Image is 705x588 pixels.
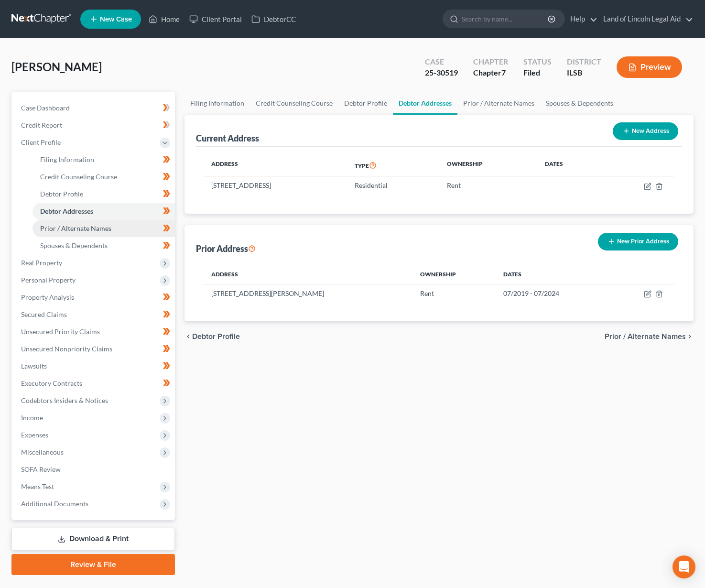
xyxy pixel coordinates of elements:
[425,67,458,78] div: 25-30519
[598,11,693,28] a: Land of Lincoln Legal Aid
[100,16,132,23] span: New Case
[605,333,686,340] span: Prior / Alternate Names
[439,154,537,176] th: Ownership
[21,362,47,370] span: Lawsuits
[192,333,240,340] span: Debtor Profile
[496,265,612,284] th: Dates
[598,233,678,250] button: New Prior Address
[184,92,250,115] a: Filing Information
[412,284,496,302] td: Rent
[204,154,347,176] th: Address
[21,465,61,473] span: SOFA Review
[21,414,43,422] span: Income
[40,173,117,181] span: Credit Counseling Course
[21,121,62,129] span: Credit Report
[21,482,54,490] span: Means Test
[613,122,678,140] button: New Address
[21,138,61,146] span: Client Profile
[184,333,240,340] button: chevron_left Debtor Profile
[21,379,82,387] span: Executory Contracts
[338,92,393,115] a: Debtor Profile
[204,176,347,195] td: [STREET_ADDRESS]
[686,333,694,340] i: chevron_right
[204,284,412,302] td: [STREET_ADDRESS][PERSON_NAME]
[33,237,175,254] a: Spouses & Dependents
[473,67,508,78] div: Chapter
[33,185,175,203] a: Debtor Profile
[40,207,93,215] span: Debtor Addresses
[347,176,439,195] td: Residential
[196,132,259,144] div: Current Address
[13,375,175,392] a: Executory Contracts
[457,92,540,115] a: Prior / Alternate Names
[439,176,537,195] td: Rent
[40,155,94,163] span: Filing Information
[33,168,175,185] a: Credit Counseling Course
[13,323,175,340] a: Unsecured Priority Claims
[496,284,612,302] td: 07/2019 - 07/2024
[412,265,496,284] th: Ownership
[204,265,412,284] th: Address
[21,293,74,301] span: Property Analysis
[425,56,458,67] div: Case
[13,358,175,375] a: Lawsuits
[21,345,112,353] span: Unsecured Nonpriority Claims
[247,11,301,28] a: DebtorCC
[605,333,694,340] button: Prior / Alternate Names chevron_right
[21,396,108,404] span: Codebtors Insiders & Notices
[523,67,552,78] div: Filed
[540,92,619,115] a: Spouses & Dependents
[11,554,175,575] a: Review & File
[13,289,175,306] a: Property Analysis
[33,220,175,237] a: Prior / Alternate Names
[40,190,83,198] span: Debtor Profile
[33,151,175,168] a: Filing Information
[144,11,184,28] a: Home
[21,431,48,439] span: Expenses
[196,243,256,254] div: Prior Address
[21,259,62,267] span: Real Property
[567,67,601,78] div: ILSB
[184,333,192,340] i: chevron_left
[21,104,70,112] span: Case Dashboard
[33,203,175,220] a: Debtor Addresses
[565,11,597,28] a: Help
[462,10,549,28] input: Search by name...
[13,306,175,323] a: Secured Claims
[13,99,175,117] a: Case Dashboard
[393,92,457,115] a: Debtor Addresses
[523,56,552,67] div: Status
[21,448,64,456] span: Miscellaneous
[473,56,508,67] div: Chapter
[21,310,67,318] span: Secured Claims
[21,276,76,284] span: Personal Property
[13,117,175,134] a: Credit Report
[13,340,175,358] a: Unsecured Nonpriority Claims
[347,154,439,176] th: Type
[617,56,682,78] button: Preview
[13,461,175,478] a: SOFA Review
[40,241,108,250] span: Spouses & Dependents
[40,224,111,232] span: Prior / Alternate Names
[537,154,601,176] th: Dates
[184,11,247,28] a: Client Portal
[250,92,338,115] a: Credit Counseling Course
[11,60,102,74] span: [PERSON_NAME]
[11,528,175,550] a: Download & Print
[21,500,88,508] span: Additional Documents
[501,68,506,77] span: 7
[21,327,100,336] span: Unsecured Priority Claims
[672,555,695,578] div: Open Intercom Messenger
[567,56,601,67] div: District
